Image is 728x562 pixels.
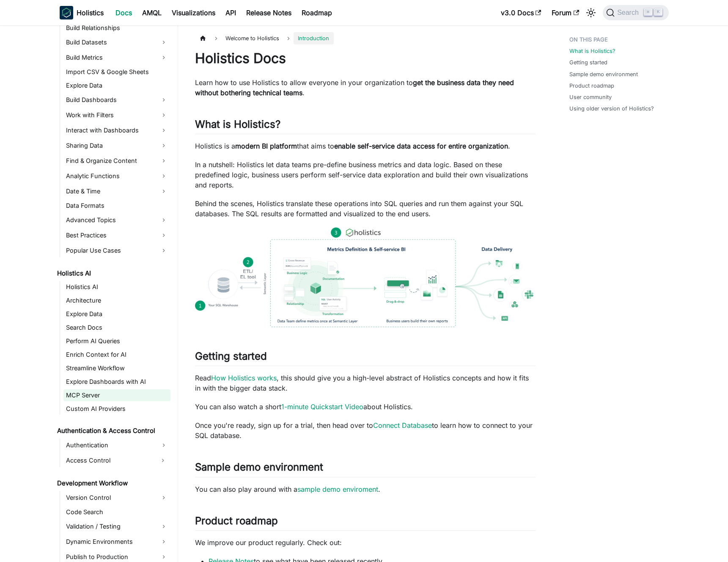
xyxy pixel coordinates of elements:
a: Date & Time [63,185,170,198]
kbd: ⌘ [644,8,652,16]
a: Development Workflow [55,477,170,489]
a: Getting started [569,58,607,66]
a: Release Notes [241,6,297,19]
a: Search Docs [63,322,170,333]
img: How Holistics fits in your Data Stack [195,227,536,327]
a: Build Relationships [63,22,170,34]
a: v3.0 Docs [496,6,547,19]
a: Advanced Topics [63,213,170,227]
p: In a nutshell: Holistics let data teams pre-define business metrics and data logic. Based on thes... [195,160,536,190]
a: Architecture [63,295,170,306]
nav: Breadcrumbs [195,32,536,44]
p: Read , this should give you a high-level abstract of Holistics concepts and how it fits in with t... [195,373,536,393]
a: Custom AI Providers [63,403,170,415]
a: Data Formats [63,200,170,212]
a: HolisticsHolistics [60,6,104,19]
kbd: K [654,8,662,16]
a: How Holistics works [211,374,277,382]
a: Connect Database [373,421,432,430]
button: Switch between dark and light mode (currently light mode) [584,6,598,19]
a: Home page [195,32,211,44]
p: You can also watch a short about Holistics. [195,402,536,412]
p: Once you're ready, sign up for a trial, then head over to to learn how to connect to your SQL dat... [195,420,536,441]
a: Best Practices [63,229,170,242]
button: Search (Command+K) [603,5,668,20]
a: Docs [110,6,137,19]
a: Sharing Data [63,139,170,152]
a: Dynamic Environments [63,535,170,548]
p: You can also play around with a . [195,484,536,494]
a: Using older version of Holistics? [569,105,654,113]
a: API [220,6,241,19]
a: Authentication & Access Control [55,425,170,437]
a: Build Dashboards [63,93,170,107]
h2: Sample demo environment [195,461,536,477]
a: Sample demo environment [569,70,638,78]
a: Work with Filters [63,108,170,122]
button: Expand sidebar category 'Access Control' [155,454,170,467]
a: Holistics AI [55,267,170,279]
a: Streamline Workflow [63,362,170,374]
strong: enable self-service data access for entire organization [334,142,508,150]
span: Search [615,9,644,17]
a: Holistics AI [63,281,170,293]
h2: What is Holistics? [195,118,536,134]
a: Explore Data [63,80,170,91]
a: MCP Server [63,389,170,401]
span: Welcome to Holistics [221,32,283,44]
img: Holistics [60,6,73,19]
a: Perform AI Queries [63,335,170,347]
a: Find & Organize Content [63,154,170,168]
a: Explore Dashboards with AI [63,376,170,388]
strong: modern BI platform [235,142,297,150]
a: AMQL [137,6,167,19]
p: Behind the scenes, Holistics translate these operations into SQL queries and run them against you... [195,198,536,219]
h2: Product roadmap [195,515,536,531]
a: sample demo enviroment [297,485,378,493]
p: We improve our product regularly. Check out: [195,537,536,548]
a: Import CSV & Google Sheets [63,66,170,78]
a: User community [569,93,612,101]
h2: Getting started [195,350,536,366]
a: Version Control [63,491,170,504]
a: Interact with Dashboards [63,124,170,137]
a: What is Holistics? [569,47,615,55]
a: Visualizations [167,6,220,19]
a: Analytic Functions [63,169,170,183]
b: Holistics [77,8,104,18]
a: Code Search [63,506,170,518]
a: Product roadmap [569,82,614,90]
a: Access Control [63,454,155,467]
a: Enrich Context for AI [63,349,170,361]
a: Explore Data [63,308,170,320]
nav: Docs sidebar [51,25,178,562]
a: Forum [547,6,584,19]
a: Roadmap [297,6,337,19]
a: Build Datasets [63,36,170,49]
a: Authentication [63,438,170,452]
a: Validation / Testing [63,520,170,533]
span: Introduction [294,32,333,44]
h1: Holistics Docs [195,50,536,67]
a: 1-minute Quickstart Video [281,402,363,411]
a: Popular Use Cases [63,244,170,257]
a: Build Metrics [63,51,170,64]
p: Holistics is a that aims to . [195,141,536,151]
p: Learn how to use Holistics to allow everyone in your organization to . [195,77,536,98]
